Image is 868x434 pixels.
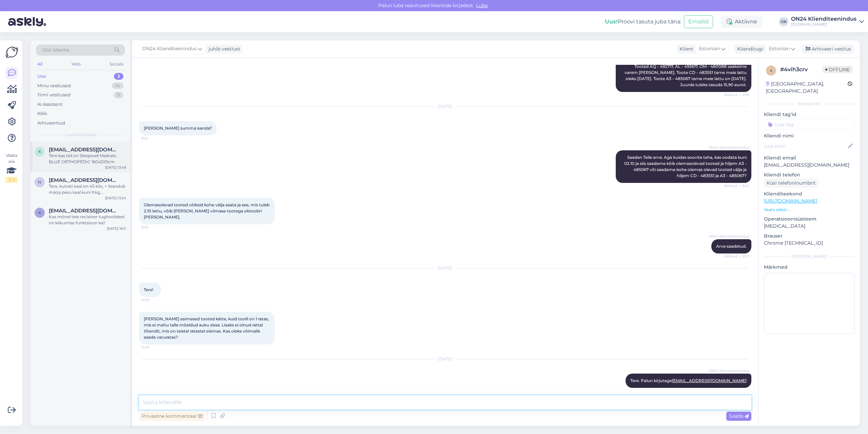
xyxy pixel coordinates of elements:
[42,46,69,54] span: Otsi kliente
[764,143,847,150] input: Lisa nimi
[709,368,749,373] span: ON24 Klienditeenindus
[764,101,854,107] div: Kliendi info
[144,202,271,220] span: Olemasolevad tooted võiksid kohe välja saata ja see, mis tuleb 2.10 lattu, võib [PERSON_NAME] vii...
[764,232,854,240] p: Brauser
[764,223,854,230] p: [MEDICAL_DATA]
[49,147,119,153] span: Kodulinnatuled@gmail.com
[766,80,848,95] div: [GEOGRAPHIC_DATA], [GEOGRAPHIC_DATA]
[139,412,205,421] div: Privaatne kommentaar
[764,240,854,247] p: Chrome [TECHNICAL_ID]
[764,178,818,188] div: Küsi telefoninumbrit
[141,225,166,230] span: 9:08
[142,45,197,53] span: ON24 Klienditeenindus
[65,132,96,138] span: Uued vestlused
[114,73,123,80] div: 3
[721,16,763,28] div: Aktiivne
[724,388,749,393] span: 9:44
[764,207,854,213] p: Vaata edasi ...
[769,45,790,53] span: Estonian
[70,60,82,69] div: Web
[677,45,693,53] div: Klient
[823,66,852,73] span: Offline
[38,210,41,215] span: K
[764,171,854,178] p: Kliendi telefon
[770,68,772,73] span: 4
[764,154,854,162] p: Kliendi email
[114,92,123,98] div: 0
[105,165,126,170] div: [DATE] 13:49
[141,136,166,141] span: 9:02
[49,177,119,183] span: nele.mandla@gmail.com
[764,264,854,271] p: Märkmed
[144,316,270,340] span: [PERSON_NAME] esimesed tooted kätte, kuid toolil on 1 ratas, mis ei mahu talle mõeldud auku sisse...
[5,46,18,59] img: Askly Logo
[684,15,713,28] button: Emailid
[764,132,854,139] p: Kliendi nimi
[764,190,854,197] p: Klienditeekond
[49,153,126,165] div: Tere kas teil on Sleepwell Madrats BLUE ORTHOPEDIC 160x200cm
[5,152,18,183] div: Vaata siia
[630,378,747,383] span: Tere. Palun kirjutage
[139,356,751,362] div: [DATE]
[716,244,747,249] span: Arve saadetud.
[709,145,749,150] span: ON24 Klienditeenindus
[709,234,749,239] span: ON24 Klienditeenindus
[605,18,681,26] div: Proovi tasuta juba täna:
[605,18,618,25] b: Uus!
[672,378,747,383] a: [EMAIL_ADDRESS][DOMAIN_NAME]
[724,183,749,188] span: Nähtud ✓ 9:04
[729,413,749,419] span: Saada
[5,177,18,183] div: 2 / 3
[144,126,212,131] span: [PERSON_NAME] summa kanda?
[764,162,854,169] p: [EMAIL_ADDRESS][DOMAIN_NAME]
[37,73,46,80] div: Uus
[38,149,41,154] span: K
[108,60,125,69] div: Socials
[141,297,166,302] span: 14:18
[37,101,62,108] div: AI Assistent
[699,45,720,53] span: Estonian
[105,195,126,201] div: [DATE] 13:24
[724,92,749,97] span: Nähtud ✓ 9:35
[37,92,71,98] div: Tiimi vestlused
[139,265,751,271] div: [DATE]
[780,65,823,74] div: # 4vih3crv
[37,110,47,117] div: Kõik
[206,45,240,53] div: juhib vestlust
[37,82,71,89] div: Minu vestlused
[49,208,119,214] span: Kaidi91@gmail.com
[49,183,126,195] div: Tere, kuivati kaal on 45 kilo, + lisandub märja pesu kaal kuni 9 kg. [PERSON_NAME] peaks kannatam...
[764,111,854,118] p: Kliendi tag'id
[36,60,44,69] div: All
[37,120,65,127] div: Arhiveeritud
[779,17,788,26] div: OK
[139,103,751,110] div: [DATE]
[764,119,854,130] input: Lisa tag
[764,198,817,204] a: [URL][DOMAIN_NAME]
[49,214,126,226] div: Kas mõnel teie reclainer tugitoolidest on kiikumise funktsioon ka?
[141,345,166,350] span: 14:19
[107,226,126,231] div: [DATE] 16:11
[791,16,864,27] a: ON24 Klienditeenindus[DOMAIN_NAME]
[791,22,856,27] div: [DOMAIN_NAME]
[764,253,854,260] div: [PERSON_NAME]
[724,254,749,259] span: Nähtud ✓ 10:11
[764,215,854,223] p: Operatsioonisüsteem
[144,287,153,292] span: Tere!
[38,180,41,185] span: n
[802,44,854,54] div: Arhiveeri vestlus
[624,155,748,178] span: Saadan Teile arve. Aga kuidas soovite teha, kas oodata kuni 02.10 ja siis saadame kõik olemasolev...
[474,2,490,8] span: Luba
[734,45,763,53] div: Klienditugi
[112,82,123,89] div: 14
[791,16,856,22] div: ON24 Klienditeenindus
